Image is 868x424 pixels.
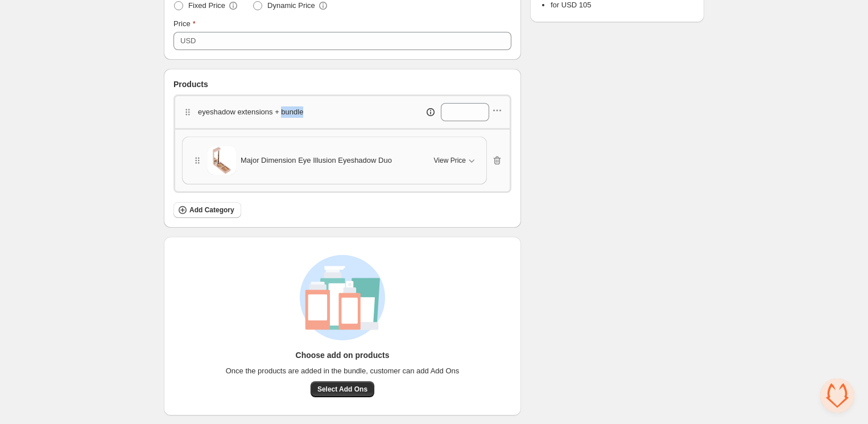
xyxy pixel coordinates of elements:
button: Select Add Ons [311,381,374,397]
div: Open chat [820,378,854,413]
button: Add Category [173,202,241,218]
img: Major Dimension Eye Illusion Eyeshadow Duo [208,146,236,175]
span: Products [173,79,208,90]
h3: Choose add on products [296,349,390,361]
p: eyeshadow extensions + bundle [198,106,303,118]
button: View Price [427,151,484,170]
div: USD [180,35,196,47]
span: Select Add Ons [317,385,367,394]
label: Price [173,18,196,30]
span: Major Dimension Eye Illusion Eyeshadow Duo [241,155,392,166]
span: Add Category [189,205,234,215]
span: View Price [434,156,466,165]
span: Once the products are added in the bundle, customer can add Add Ons [226,365,460,377]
